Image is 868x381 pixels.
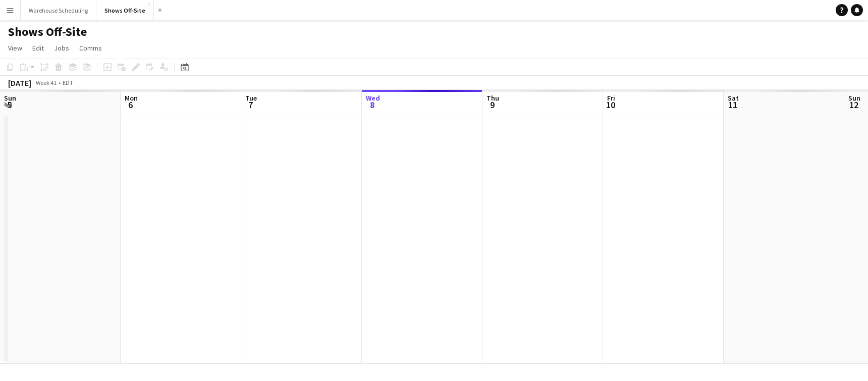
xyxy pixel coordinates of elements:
span: Sat [728,93,739,103]
button: Shows Off-Site [96,1,154,20]
span: Sun [4,93,16,103]
span: Week 41 [33,79,59,86]
span: 12 [847,99,860,111]
span: 11 [726,99,739,111]
span: Tue [245,93,257,103]
span: 9 [485,99,499,111]
a: Jobs [50,41,73,55]
span: Thu [486,93,499,103]
span: 5 [3,99,16,111]
span: 6 [123,99,138,111]
span: Jobs [54,43,69,53]
span: 10 [606,99,615,111]
div: [DATE] [8,78,31,88]
a: Comms [75,41,106,55]
span: Comms [79,43,102,53]
span: Sun [848,93,860,103]
a: View [4,41,26,55]
span: Edit [32,43,44,53]
span: Mon [125,93,138,103]
div: EDT [63,79,73,86]
button: Warehouse Scheduling [21,1,96,20]
a: Edit [28,41,48,55]
span: 7 [244,99,257,111]
span: Fri [607,93,615,103]
span: Wed [366,93,380,103]
span: View [8,43,22,53]
span: 8 [364,99,380,111]
h1: Shows Off-Site [8,24,87,39]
